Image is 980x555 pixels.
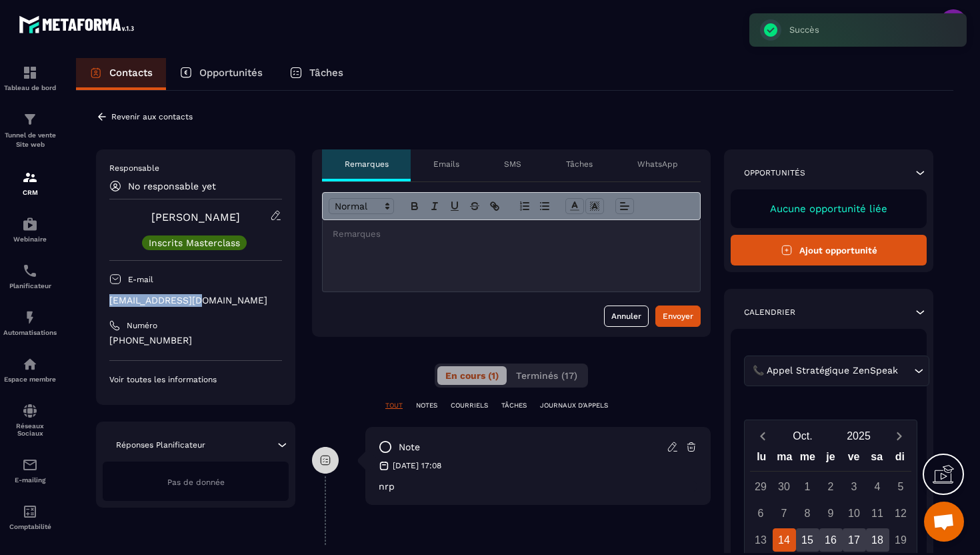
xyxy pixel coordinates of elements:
p: Tableau de bord [3,84,57,91]
a: Tâches [276,58,357,90]
div: 30 [773,475,796,498]
span: Pas de donnée [167,478,225,487]
a: formationformationTableau de bord [3,55,57,101]
button: Envoyer [655,306,701,327]
p: Opportunités [199,67,263,79]
p: Automatisations [3,329,57,336]
p: nrp [379,481,697,492]
div: 15 [796,528,819,552]
p: Webinaire [3,235,57,243]
div: ma [773,448,797,471]
a: formationformationCRM [3,159,57,206]
div: 13 [749,528,773,552]
div: je [819,448,843,471]
button: Open years overlay [831,424,887,448]
div: lu [750,448,773,471]
p: No responsable yet [128,181,216,191]
div: Envoyer [663,310,693,323]
img: automations [22,356,38,372]
div: 18 [866,528,889,552]
p: NOTES [416,401,437,410]
img: automations [22,310,38,326]
button: Next month [887,427,911,445]
div: 6 [749,502,773,525]
div: 8 [796,502,819,525]
p: [DATE] 17:08 [393,460,441,471]
a: emailemailE-mailing [3,447,57,494]
a: Opportunités [166,58,276,90]
img: automations [22,216,38,232]
div: sa [865,448,889,471]
p: [EMAIL_ADDRESS][DOMAIN_NAME] [109,294,282,307]
p: TOUT [385,401,403,410]
a: automationsautomationsAutomatisations [3,300,57,346]
p: E-mail [128,274,153,285]
img: email [22,457,38,473]
img: social-network [22,403,38,419]
a: social-networksocial-networkRéseaux Sociaux [3,393,57,447]
p: Espace membre [3,376,57,383]
div: 11 [866,502,889,525]
p: Contacts [109,67,153,79]
img: accountant [22,504,38,520]
div: 17 [843,528,866,552]
span: 📞 Appel Stratégique ZenSpeak [749,364,901,378]
div: 3 [843,475,866,498]
p: Réseaux Sociaux [3,422,57,437]
div: 4 [866,475,889,498]
img: formation [22,111,38,127]
div: 29 [749,475,773,498]
p: COURRIELS [451,401,488,410]
p: Opportunités [744,167,805,178]
p: Responsable [109,163,282,173]
a: schedulerschedulerPlanificateur [3,253,57,300]
div: di [888,448,911,471]
p: Numéro [127,320,157,331]
div: ve [842,448,865,471]
a: automationsautomationsEspace membre [3,346,57,393]
button: Previous month [750,427,775,445]
p: Revenir aux contacts [111,112,193,121]
p: JOURNAUX D'APPELS [540,401,608,410]
button: Open months overlay [775,424,831,448]
p: Réponses Planificateur [116,440,205,450]
div: 1 [796,475,819,498]
span: Terminés (17) [516,370,577,381]
div: 10 [843,502,866,525]
div: 2 [819,475,843,498]
p: Inscrits Masterclass [149,238,240,247]
p: TÂCHES [501,401,527,410]
a: [PERSON_NAME] [151,211,240,223]
input: Search for option [901,364,911,378]
button: Terminés (17) [508,366,585,385]
img: scheduler [22,263,38,279]
p: note [399,441,420,454]
div: 9 [819,502,843,525]
p: SMS [504,159,521,169]
p: Tâches [566,159,593,169]
img: formation [22,169,38,185]
div: 14 [773,528,796,552]
button: En cours (1) [437,366,507,385]
button: Annuler [604,306,649,327]
div: 16 [819,528,843,552]
p: WhatsApp [637,159,678,169]
p: Tunnel de vente Site web [3,131,57,149]
p: [PHONE_NUMBER] [109,334,282,347]
p: Comptabilité [3,523,57,530]
p: CRM [3,189,57,196]
div: 7 [773,502,796,525]
div: Search for option [744,356,929,386]
p: Planificateur [3,282,57,290]
div: 5 [889,475,913,498]
p: Remarques [345,159,389,169]
a: Contacts [76,58,166,90]
a: formationformationTunnel de vente Site web [3,101,57,159]
span: En cours (1) [445,370,499,381]
p: E-mailing [3,476,57,484]
div: 19 [889,528,913,552]
div: 12 [889,502,913,525]
a: accountantaccountantComptabilité [3,494,57,540]
img: logo [19,12,139,37]
button: Ajout opportunité [731,235,927,265]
